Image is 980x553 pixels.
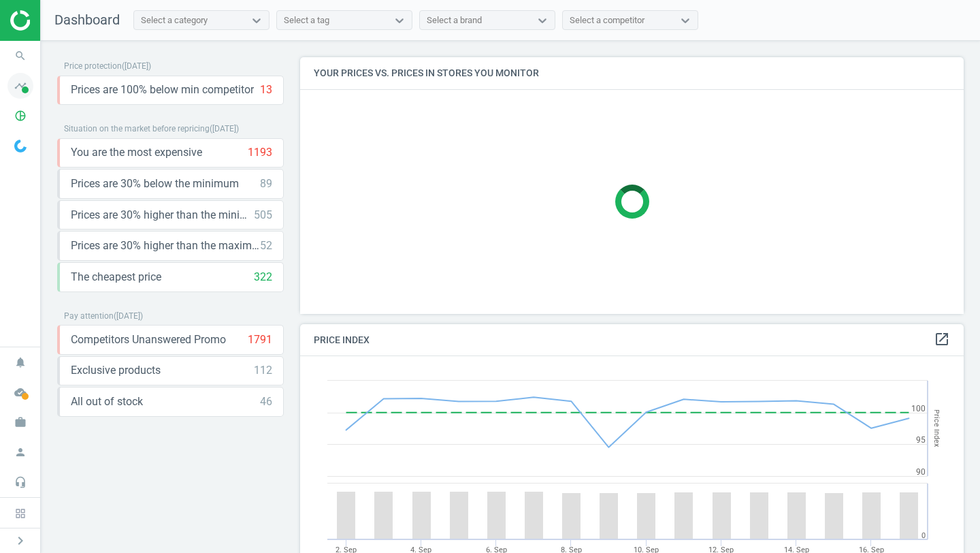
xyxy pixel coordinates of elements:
[7,469,33,495] i: headset_mic
[71,270,161,285] span: The cheapest price
[71,394,143,409] span: All out of stock
[64,124,210,133] span: Situation on the market before repricing
[260,394,272,409] div: 46
[122,61,151,71] span: ( [DATE] )
[71,176,239,191] span: Prices are 30% below the minimum
[10,10,107,31] img: ajHJNr6hYgQAAAAASUVORK5CYII=
[248,145,272,160] div: 1193
[260,238,272,253] div: 52
[7,73,33,99] i: timeline
[570,14,644,27] div: Select a competitor
[7,103,33,129] i: pie_chart_outlined
[71,145,202,160] span: You are the most expensive
[12,533,29,549] i: chevron_right
[71,332,226,347] span: Competitors Unanswered Promo
[7,439,33,465] i: person
[300,324,964,356] h4: Price Index
[932,410,941,447] tspan: Price Index
[934,331,950,347] i: open_in_new
[3,532,37,550] button: chevron_right
[427,14,482,27] div: Select a brand
[260,82,272,97] div: 13
[934,331,950,349] a: open_in_new
[254,208,272,223] div: 505
[248,332,272,347] div: 1791
[14,140,27,153] img: wGWNvw8QSZomAAAAABJRU5ErkJggg==
[71,208,254,223] span: Prices are 30% higher than the minimum
[911,404,926,413] text: 100
[64,61,122,71] span: Price protection
[921,531,926,540] text: 0
[916,467,926,477] text: 90
[254,363,272,378] div: 112
[71,238,260,253] span: Prices are 30% higher than the maximal
[284,14,329,27] div: Select a tag
[916,435,926,445] text: 95
[71,363,161,378] span: Exclusive products
[210,124,239,133] span: ( [DATE] )
[64,311,114,321] span: Pay attention
[260,176,272,191] div: 89
[254,270,272,285] div: 322
[114,311,143,321] span: ( [DATE] )
[7,409,33,435] i: work
[7,43,33,69] i: search
[54,12,120,28] span: Dashboard
[300,57,964,89] h4: Your prices vs. prices in stores you monitor
[7,349,33,375] i: notifications
[141,14,208,27] div: Select a category
[71,82,254,97] span: Prices are 100% below min competitor
[7,379,33,405] i: cloud_done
